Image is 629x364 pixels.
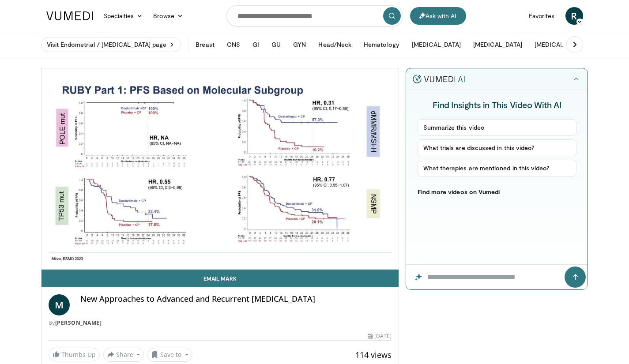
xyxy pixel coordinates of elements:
[80,294,392,304] h4: New Approaches to Advanced and Recurrent [MEDICAL_DATA]
[147,348,192,362] button: Save to
[49,348,100,361] a: Thumbs Up
[49,319,392,327] div: By
[46,11,93,20] img: VuMedi Logo
[98,7,148,25] a: Specialties
[524,7,560,25] a: Favorites
[55,319,102,326] a: [PERSON_NAME]
[418,139,577,156] button: What trials are discussed in this video?
[565,7,583,25] a: R
[468,36,527,53] button: [MEDICAL_DATA]
[418,119,577,136] button: Summarize this video
[406,265,588,289] input: Question for the AI
[190,36,219,53] button: Breast
[266,36,286,53] button: GU
[358,36,405,53] button: Hematology
[49,294,70,315] a: M
[222,36,245,53] button: CNS
[103,348,144,362] button: Share
[288,36,311,53] button: GYN
[247,36,264,53] button: GI
[418,188,577,195] p: Find more videos on Vumedi
[226,5,403,26] input: Search topics, interventions
[41,68,399,270] video-js: Video Player
[418,160,577,176] button: What therapies are mentioned in this video?
[41,37,181,52] a: Visit Endometrial / [MEDICAL_DATA] page
[410,7,466,25] button: Ask with AI
[148,7,188,25] a: Browse
[355,349,392,360] span: 114 views
[368,332,392,340] div: [DATE]
[529,36,589,53] button: [MEDICAL_DATA]
[418,99,577,110] h4: Find Insights in This Video With AI
[313,36,357,53] button: Head/Neck
[413,75,465,83] img: vumedi-ai-logo.v2.svg
[407,36,466,53] button: [MEDICAL_DATA]
[41,270,399,287] a: Email Mark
